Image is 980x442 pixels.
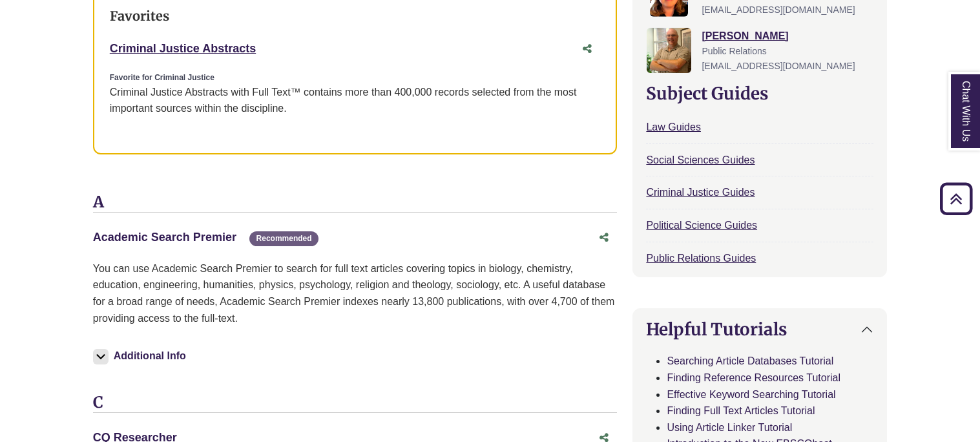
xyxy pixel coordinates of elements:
h2: Subject Guides [646,83,873,103]
a: Criminal Justice Guides [646,187,755,198]
a: Effective Keyword Searching Tutorial [667,389,835,400]
a: Academic Search Premier [93,231,236,244]
a: Back to Top [935,190,977,207]
a: Finding Full Text Articles Tutorial [667,405,815,416]
a: Finding Reference Resources Tutorial [667,372,840,383]
h3: A [93,193,618,213]
button: Share this database [591,226,617,250]
button: Additional Info [93,347,190,365]
button: Helpful Tutorials [633,309,886,350]
h3: C [93,394,618,413]
span: [EMAIL_ADDRESS][DOMAIN_NAME] [702,61,855,71]
a: Public Relations Guides [646,253,756,264]
span: [EMAIL_ADDRESS][DOMAIN_NAME] [702,5,855,15]
h3: Favorites [110,8,601,24]
a: Social Sciences Guides [646,154,755,165]
a: Law Guides [646,121,701,132]
span: Recommended [249,231,318,246]
div: Favorite for Criminal Justice [110,72,601,84]
a: Political Science Guides [646,220,757,231]
img: Nathan Farley [647,28,691,73]
span: Public Relations [702,46,766,56]
a: Using Article Linker Tutorial [667,422,792,433]
div: Criminal Justice Abstracts with Full Text™ contains more than 400,000 records selected from the m... [110,84,601,117]
a: Searching Article Databases Tutorial [667,355,833,366]
button: Share this database [574,37,600,61]
p: You can use Academic Search Premier to search for full text articles covering topics in biology, ... [93,260,618,326]
a: Criminal Justice Abstracts [110,42,256,55]
a: [PERSON_NAME] [702,30,788,41]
